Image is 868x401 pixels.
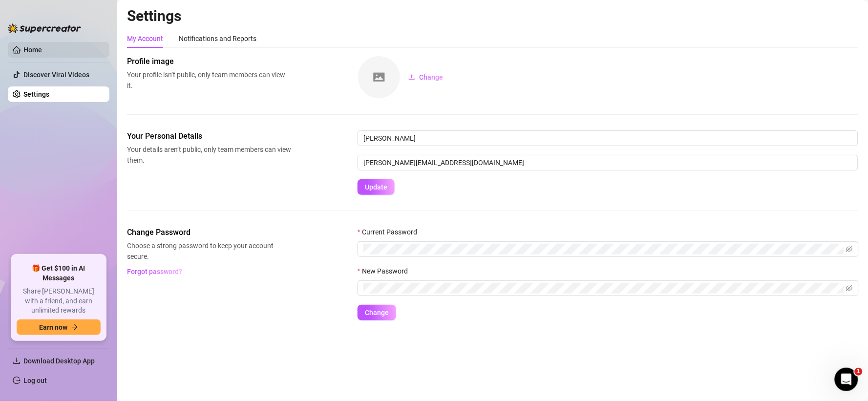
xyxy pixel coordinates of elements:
[365,183,387,191] span: Update
[855,368,863,376] span: 1
[17,287,101,316] span: Share [PERSON_NAME] with a friend, and earn unlimited rewards
[17,264,101,283] span: 🎁 Get $100 in AI Messages
[127,69,291,91] span: Your profile isn’t public, only team members can view it.
[358,305,396,320] button: Change
[71,324,78,331] span: arrow-right
[13,357,21,365] span: download
[358,179,395,195] button: Update
[358,266,414,276] label: New Password
[23,377,47,384] a: Log out
[8,23,81,33] img: logo-BBDzfeDw.svg
[358,56,400,98] img: square-placeholder.png
[39,323,67,331] span: Earn now
[363,244,844,254] input: Current Password
[846,246,853,253] span: eye-invisible
[127,268,183,275] span: Forgot password?
[846,285,853,292] span: eye-invisible
[363,283,844,294] input: New Password
[127,264,183,279] button: Forgot password?
[23,90,49,98] a: Settings
[127,227,291,238] span: Change Password
[358,227,423,237] label: Current Password
[408,74,415,81] span: upload
[23,71,89,79] a: Discover Viral Videos
[127,130,291,142] span: Your Personal Details
[358,155,858,170] input: Enter new email
[419,73,443,81] span: Change
[835,368,858,391] iframe: Intercom live chat
[23,357,95,365] span: Download Desktop App
[365,309,389,317] span: Change
[127,33,163,44] div: My Account
[127,56,291,67] span: Profile image
[23,46,42,54] a: Home
[401,69,451,85] button: Change
[127,144,291,166] span: Your details aren’t public, only team members can view them.
[358,130,858,146] input: Enter name
[179,33,256,44] div: Notifications and Reports
[127,7,858,25] h2: Settings
[17,319,101,335] button: Earn nowarrow-right
[127,240,291,262] span: Choose a strong password to keep your account secure.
